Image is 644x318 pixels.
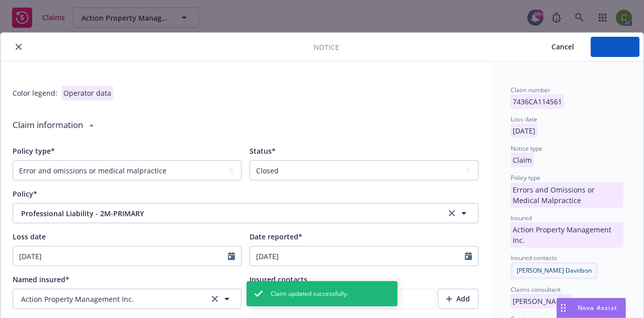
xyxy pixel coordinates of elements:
[511,94,564,109] p: 7436CA114561
[313,42,339,52] span: Notice
[13,88,57,98] div: Color legend:
[511,173,540,182] span: Policy type
[511,265,598,275] span: [PERSON_NAME] Davidson
[13,110,478,140] div: Claim information
[250,232,302,241] span: Date reported*
[13,146,55,156] span: Policy type*
[209,293,221,305] a: clear selection
[21,208,414,219] span: Professional Liability - 2M-PRIMARY
[61,86,113,100] div: Operator data
[13,203,478,223] button: Professional Liability - 2M-PRIMARYclear selection
[511,285,560,294] span: Claims consultant
[511,115,537,123] span: Loss date
[511,97,564,106] span: 7436CA114561
[591,37,639,57] button: Save
[13,232,46,241] span: Loss date
[511,123,537,138] p: [DATE]
[511,225,623,234] span: Action Property Management Inc.
[228,252,235,260] svg: Calendar
[13,189,37,199] span: Policy*
[578,303,617,312] span: Nova Assist
[511,153,534,167] p: Claim
[13,275,69,284] span: Named insured*
[511,126,537,136] span: [DATE]
[13,110,83,140] div: Claim information
[511,185,623,195] span: Errors and Omissions or Medical Malpractice
[438,289,478,309] button: Add
[250,146,276,156] span: Status*
[465,252,472,260] svg: Calendar
[511,294,571,308] p: [PERSON_NAME]
[250,246,465,266] input: MM/DD/YYYY
[21,294,134,304] span: Action Property Management Inc.
[551,42,574,51] span: Cancel
[511,182,623,208] p: Errors and Omissions or Medical Malpractice
[511,222,623,247] p: Action Property Management Inc.
[13,41,25,53] button: close
[13,246,228,266] input: MM/DD/YYYY
[511,86,550,94] span: Claim number
[556,298,626,318] button: Nova Assist
[511,155,534,165] span: Claim
[511,214,532,222] span: Insured
[250,275,307,284] span: Insured contacts
[557,298,570,317] div: Drag to move
[511,296,571,306] span: [PERSON_NAME]
[517,266,592,275] span: [PERSON_NAME] Davidson
[535,37,591,57] button: Cancel
[13,289,242,309] button: Action Property Management Inc.clear selection
[446,289,470,308] div: Add
[511,253,557,262] span: Insured contacts
[271,289,348,298] span: Claim updated successfully.
[446,207,458,219] a: clear selection
[511,144,542,153] span: Notice type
